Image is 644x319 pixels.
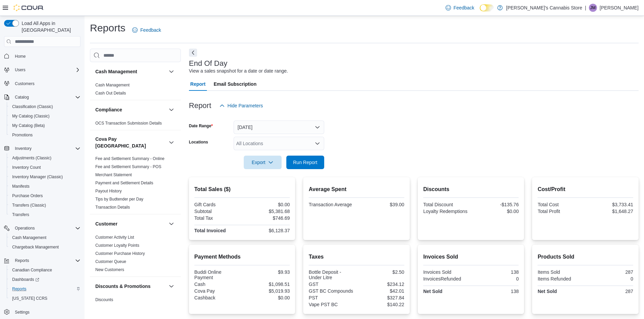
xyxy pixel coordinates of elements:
[243,282,290,287] div: $1,098.51
[129,23,164,37] a: Feedback
[90,155,181,214] div: Cova Pay [GEOGRAPHIC_DATA]
[7,201,83,210] button: Transfers (Classic)
[7,163,83,172] button: Inventory Count
[95,205,130,210] span: Transaction Details
[9,243,62,251] a: Chargeback Management
[217,99,266,112] button: Hide Parameters
[12,224,80,232] span: Operations
[454,4,474,11] span: Feedback
[12,93,80,101] span: Catalog
[95,106,122,113] h3: Compliance
[95,106,166,113] button: Compliance
[194,215,241,221] div: Total Tax
[12,144,34,153] button: Inventory
[309,202,355,207] div: Transaction Average
[12,257,80,265] span: Reports
[12,308,32,316] a: Settings
[95,243,139,248] a: Customer Loyalty Points
[95,297,113,302] span: Discounts
[423,209,470,214] div: Loyalty Redemptions
[95,136,166,149] button: Cova Pay [GEOGRAPHIC_DATA]
[7,121,83,130] button: My Catalog (Beta)
[358,295,404,300] div: $327.84
[15,310,29,315] span: Settings
[9,131,80,139] span: Promotions
[309,282,355,287] div: GST
[309,302,355,307] div: Vape PST BC
[600,4,639,12] p: [PERSON_NAME]
[587,276,633,282] div: 0
[95,68,166,75] button: Cash Management
[7,102,83,111] button: Classification (Classic)
[309,295,355,300] div: PST
[7,233,83,242] button: Cash Management
[12,184,29,189] span: Manifests
[358,288,404,294] div: $42.01
[12,104,53,109] span: Classification (Classic)
[9,173,66,181] a: Inventory Manager (Classic)
[9,163,80,171] span: Inventory Count
[585,4,586,12] p: |
[12,155,51,161] span: Adjustments (Classic)
[95,251,145,256] a: Customer Purchase History
[243,202,290,207] div: $0.00
[90,81,181,100] div: Cash Management
[167,68,175,76] button: Cash Management
[538,276,584,282] div: Items Refunded
[15,225,35,231] span: Operations
[506,4,582,12] p: [PERSON_NAME]'s Cannabis Store
[244,156,282,169] button: Export
[189,59,228,68] h3: End Of Day
[9,285,80,293] span: Reports
[1,256,83,265] button: Reports
[12,144,80,153] span: Inventory
[1,223,83,233] button: Operations
[15,146,31,151] span: Inventory
[167,282,175,290] button: Discounts & Promotions
[358,202,404,207] div: $39.00
[480,11,480,12] span: Dark Mode
[9,275,42,284] a: Dashboards
[15,258,29,263] span: Reports
[95,164,161,169] a: Fee and Settlement Summary - POS
[95,172,132,177] a: Merchant Statement
[358,282,404,287] div: $234.12
[12,79,80,88] span: Customers
[7,153,83,163] button: Adjustments (Classic)
[95,91,126,96] a: Cash Out Details
[587,289,633,294] div: 287
[472,269,519,275] div: 138
[7,172,83,182] button: Inventory Manager (Classic)
[243,288,290,294] div: $5,019.93
[423,253,519,261] h2: Invoices Sold
[167,106,175,114] button: Compliance
[358,302,404,307] div: $140.22
[243,209,290,214] div: $5,381.68
[15,54,26,59] span: Home
[7,242,83,252] button: Chargeback Management
[1,92,83,102] button: Catalog
[443,1,477,15] a: Feedback
[194,282,241,287] div: Cash
[95,196,143,202] span: Tips by Budtender per Day
[12,52,80,60] span: Home
[95,297,113,302] a: Discounts
[228,102,263,109] span: Hide Parameters
[189,49,197,57] button: Next
[9,182,32,190] a: Manifests
[12,224,38,232] button: Operations
[309,269,355,280] div: Bottle Deposit - Under Litre
[12,93,31,101] button: Catalog
[95,181,153,185] a: Payment and Settlement Details
[95,197,143,202] a: Tips by Budtender per Day
[189,123,213,129] label: Date Range
[9,234,49,242] a: Cash Management
[538,209,584,214] div: Total Profit
[14,4,44,11] img: Cova
[243,215,290,221] div: $746.69
[12,193,43,198] span: Purchase Orders
[293,159,317,166] span: Run Report
[12,66,80,74] span: Users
